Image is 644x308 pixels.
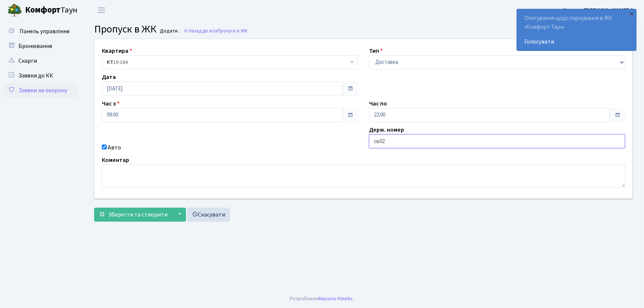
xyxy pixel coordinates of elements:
a: Цитрус [PERSON_NAME] А. [563,6,635,15]
span: Таун [25,4,78,17]
label: Дата [102,73,116,82]
a: Заявки на охорону [4,83,78,98]
span: <b>КТ</b>&nbsp;&nbsp;&nbsp;&nbsp;10-164 [107,59,349,66]
div: Розроблено . [290,295,354,303]
img: logo.png [7,3,22,18]
a: Панель управління [4,24,78,39]
input: AA0001AA [369,134,625,148]
button: Переключити навігацію [92,4,111,16]
a: Бронювання [4,39,78,53]
label: Час по [369,99,387,108]
a: Голосувати [524,37,629,46]
span: Пропуск в ЖК [94,22,156,37]
b: Комфорт [25,4,61,16]
a: Скасувати [187,208,230,222]
label: Коментар [102,156,129,165]
span: Пропуск в ЖК [217,27,248,34]
a: Заявки до КК [4,68,78,83]
label: Час з [102,99,120,108]
span: Зберегти та створити [108,211,168,219]
a: Скарги [4,53,78,68]
label: Держ. номер [369,125,404,134]
b: КТ [107,59,113,66]
label: Квартира [102,46,132,55]
a: Massive Kinetic [319,295,353,302]
div: × [628,10,636,17]
span: Панель управління [20,27,69,35]
label: Авто [108,143,121,152]
b: Цитрус [PERSON_NAME] А. [563,6,635,14]
a: Назад до всіхПропуск в ЖК [183,27,248,34]
div: Опитування щодо паркування в ЖК «Комфорт Таун» [517,9,636,51]
label: Тип [369,46,383,55]
small: Додати . [159,28,180,34]
span: <b>КТ</b>&nbsp;&nbsp;&nbsp;&nbsp;10-164 [102,55,358,69]
button: Зберегти та створити [94,208,172,222]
